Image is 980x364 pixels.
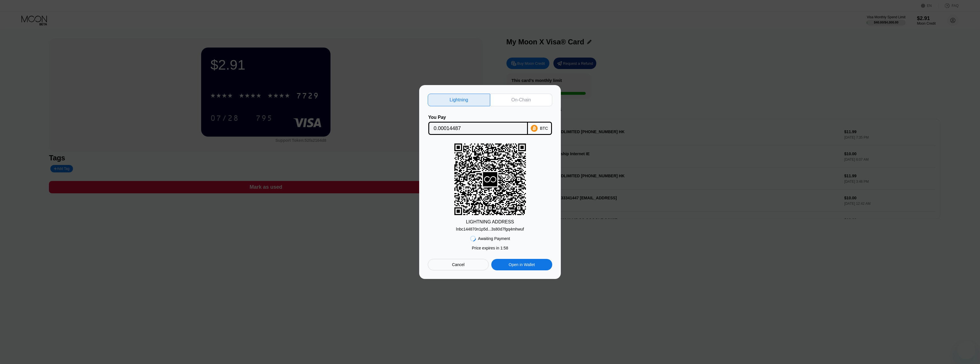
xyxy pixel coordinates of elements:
[491,259,552,270] div: Open in Wallet
[428,115,528,120] div: You Pay
[500,246,508,250] span: 1 : 58
[428,115,552,135] div: You PayBTC
[452,262,465,267] div: Cancel
[490,94,553,106] div: On-Chain
[472,246,508,250] div: Price expires in
[511,97,531,103] div: On-Chain
[957,341,975,359] iframe: Button to launch messaging window
[456,227,524,231] div: lnbc144870n1p5d...3s80d7fgq4mhwuf
[450,97,468,103] div: Lightning
[478,236,510,241] div: Awaiting Payment
[456,225,524,231] div: lnbc144870n1p5d...3s80d7fgq4mhwuf
[466,219,514,225] div: LIGHTNING ADDRESS
[428,259,489,270] div: Cancel
[428,94,490,106] div: Lightning
[509,262,535,267] div: Open in Wallet
[540,126,548,131] div: BTC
